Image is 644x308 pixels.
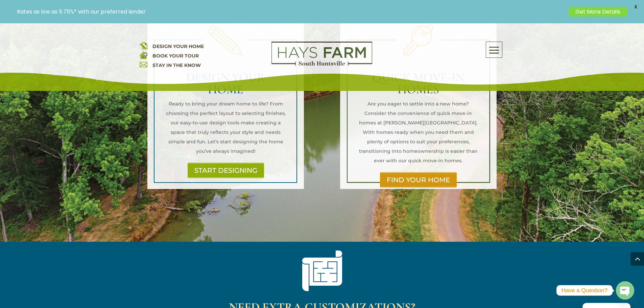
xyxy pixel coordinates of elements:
span: X [630,2,641,12]
a: STAY IN THE KNOW [152,62,201,68]
a: DESIGN YOUR HOME [152,43,204,49]
a: FIND YOUR HOME [380,172,457,188]
img: Logo [271,42,372,66]
p: Rates as low as 5.75%* with our preferred lender [17,8,565,15]
p: Ready to bring your dream home to life? From choosing the perfect layout to selecting finishes, o... [165,99,286,156]
a: BOOK YOUR TOUR [152,53,199,59]
a: hays farm homes huntsville development [271,61,372,67]
a: START DESIGNING [188,163,264,178]
img: CustomizationIcon [302,250,342,291]
p: Are you eager to settle into a new home? Consider the convenience of quick move-in homes at [PERS... [358,99,479,165]
img: design your home [140,42,147,49]
img: book your home tour [140,51,147,59]
a: Get More Details [569,7,627,17]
